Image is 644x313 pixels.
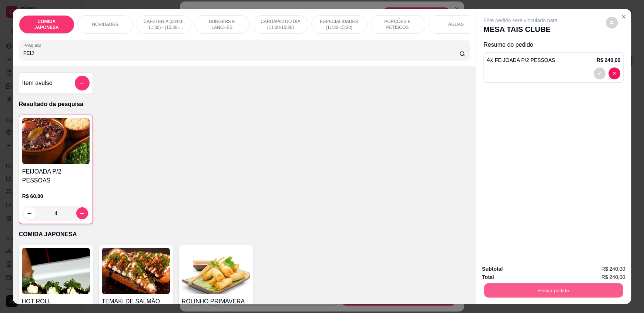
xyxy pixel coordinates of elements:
h4: Item avulso [22,79,53,88]
p: NOVIDADES [92,22,118,27]
p: CARDÁPIO DO DIA (11:30-15:30) [259,19,302,30]
p: ÁGUAS [448,22,464,27]
span: R$ 240,00 [601,265,625,273]
p: R$ 240,00 [597,56,621,64]
p: CAFETERIA (08:00-11:30) - (15:30-18:00) [142,19,185,30]
h4: HOT ROLL [22,297,90,306]
h4: ROLINHO PRIMAVERA [182,297,250,306]
button: add-separate-item [75,76,90,90]
h4: FEIJOADA P/2 PESSOAS [22,167,90,185]
p: Resumo do pedido [483,40,624,49]
strong: Subtotal [482,266,503,272]
p: COMIDA JAPONESA [19,230,470,239]
p: COMIDA JAPONESA [25,19,68,30]
label: Pesquisa [23,42,44,49]
button: decrease-product-quantity [594,67,606,79]
img: product-image [102,248,170,294]
p: ESPECIALIDADES (11:30-15:30) [318,19,360,30]
p: PORÇÕES E PETISCOS [376,19,419,30]
button: Close [618,11,630,23]
button: Enviar pedido [484,283,623,297]
button: increase-product-quantity [76,207,88,219]
input: Pesquisa [23,49,460,57]
img: product-image [182,248,250,294]
strong: Total [482,274,494,280]
button: decrease-product-quantity [608,67,620,79]
p: BURGERS E LANCHES [201,19,244,30]
span: R$ 240,00 [601,273,625,281]
img: product-image [22,118,90,164]
button: decrease-product-quantity [606,17,618,29]
img: product-image [22,248,90,294]
span: FEIJOADA P/2 PESSOAS [495,57,555,63]
p: R$ 60,00 [22,192,90,200]
button: decrease-product-quantity [24,207,36,219]
p: 4 x [487,56,555,65]
p: MESA TAIS CLUBE [483,24,557,34]
p: Este pedido será vinculado para [483,17,557,24]
p: Resultado da pesquisa [19,100,470,109]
